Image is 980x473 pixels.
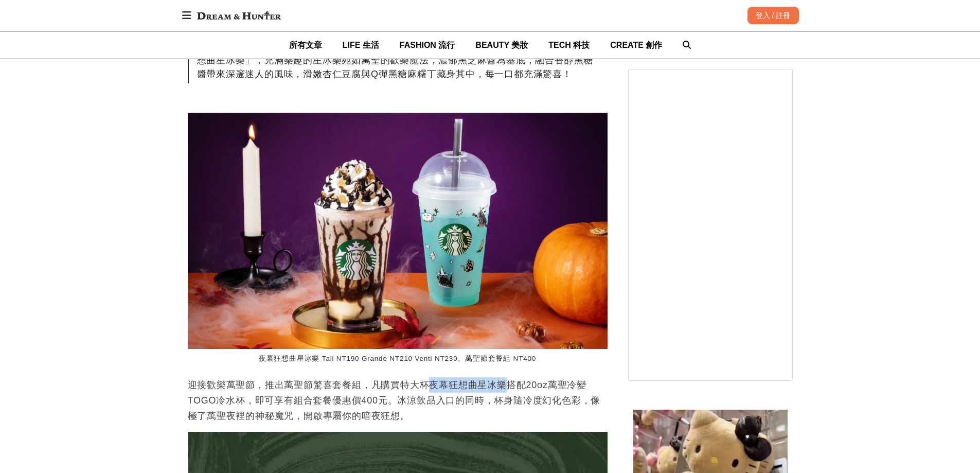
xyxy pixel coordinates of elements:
[188,349,608,369] figcaption: 夜幕狂想曲星冰樂 Tall NT190 Grande NT210 Venti NT230、萬聖節套餐組 NT400
[610,41,662,49] span: CREATE 創作
[747,7,799,24] div: 登入 / 註冊
[475,31,528,59] a: BEAUTY 美妝
[400,31,455,59] a: FASHION 流行
[289,31,322,59] a: 所有文章
[548,31,590,59] a: TECH 科技
[289,41,322,49] span: 所有文章
[188,38,608,83] div: 隨著夜色降臨，一場味蕾的奇幻派對悄然登場。星巴克於[DATE]推出萬聖節限定飲品「夜幕狂想曲星冰樂」，充滿樂趣的星冰樂宛如萬聖的歡樂魔法，濃郁黑芝麻醬為基底，融合香醇黑糖醬帶來深邃迷人的風味，滑...
[188,377,608,424] p: 迎接歡樂萬聖節，推出萬聖節驚喜套餐組，凡購買特大杯夜幕狂想曲星冰樂搭配20oz萬聖冷變TOGO冷水杯，即可享有組合套餐優惠價400元。冰涼飲品入口的同時，杯身隨冷度幻化色彩，像極了萬聖夜裡的神秘...
[192,6,286,25] img: Dream & Hunter
[548,41,590,49] span: TECH 科技
[610,31,662,59] a: CREATE 創作
[188,113,608,349] img: 星巴克萬聖節限定「夜幕狂想曲星冰樂」、「冰搖可可脆粒楓糖燕麥咖啡」開賣，萌力爆表黑貓尾巴杯套新登場！
[343,31,379,59] a: LIFE 生活
[400,41,455,49] span: FASHION 流行
[343,41,379,49] span: LIFE 生活
[475,41,528,49] span: BEAUTY 美妝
